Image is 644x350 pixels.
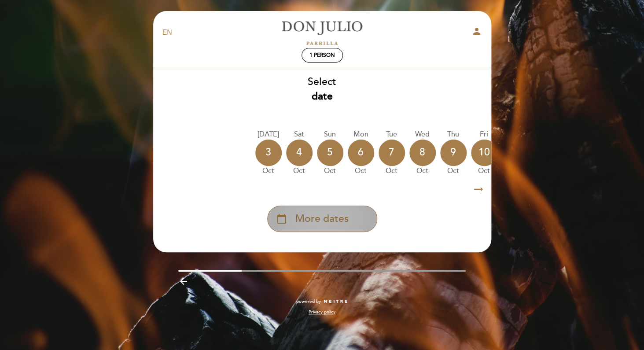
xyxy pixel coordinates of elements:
[312,90,333,103] b: date
[471,140,497,166] div: 10
[296,298,321,305] span: powered by
[317,166,343,176] div: Oct
[409,129,436,140] div: Wed
[296,298,348,305] a: powered by
[471,129,497,140] div: Fri
[255,129,282,140] div: [DATE]
[471,26,482,40] button: person
[348,129,374,140] div: Mon
[379,166,405,176] div: Oct
[286,140,313,166] div: 4
[178,276,189,287] i: arrow_backward
[255,140,282,166] div: 3
[409,140,436,166] div: 8
[440,129,467,140] div: Thu
[471,26,482,37] i: person
[309,309,335,315] a: Privacy policy
[440,140,467,166] div: 9
[267,21,377,45] a: [PERSON_NAME]
[317,129,343,140] div: Sun
[295,212,349,226] span: More dates
[379,140,405,166] div: 7
[348,140,374,166] div: 6
[286,129,313,140] div: Sat
[317,140,343,166] div: 5
[255,166,282,176] div: Oct
[409,166,436,176] div: Oct
[471,166,497,176] div: Oct
[309,52,335,59] span: 1 person
[323,299,348,304] img: MEITRE
[276,211,287,226] i: calendar_today
[440,166,467,176] div: Oct
[348,166,374,176] div: Oct
[472,180,485,199] i: arrow_right_alt
[286,166,313,176] div: Oct
[379,129,405,140] div: Tue
[153,75,492,104] div: Select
